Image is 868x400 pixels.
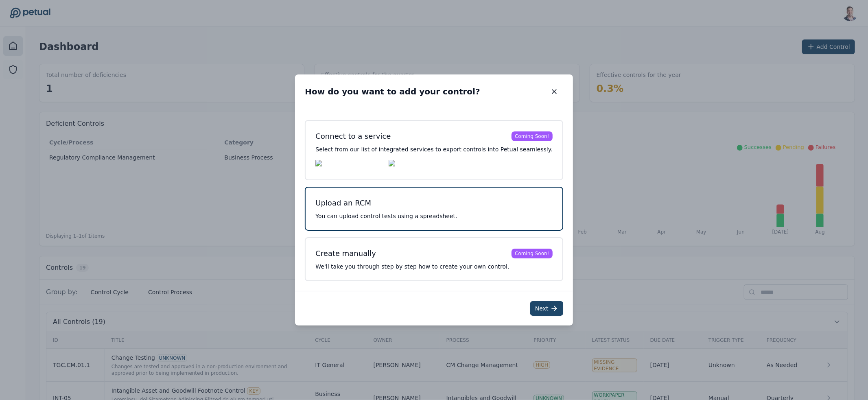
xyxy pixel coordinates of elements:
p: You can upload control tests using a spreadsheet. [315,212,552,220]
div: Coming Soon! [512,131,553,141]
h2: How do you want to add your control? [305,86,480,97]
div: Coming Soon! [512,249,553,258]
img: Auditboard [315,160,382,170]
p: Select from our list of integrated services to export controls into Petual seamlessly. [315,145,552,153]
div: Upload an RCM [315,197,371,209]
div: Connect to a service [315,131,391,142]
button: Next [530,301,563,316]
img: Workiva [389,160,443,170]
p: We'll take you through step by step how to create your own control. [315,262,552,271]
div: Create manually [315,248,376,259]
